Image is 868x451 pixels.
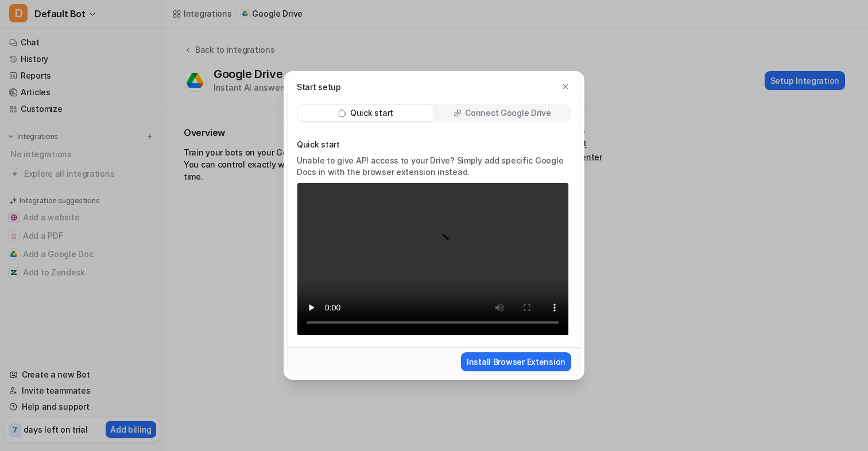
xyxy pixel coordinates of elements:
p: Quick start [297,139,569,150]
video: Your browser does not support the video tag. [297,182,569,336]
button: Install Browser Extension [461,352,571,371]
p: Quick start [350,107,393,119]
p: Connect Google Drive [465,107,551,119]
p: Start setup [297,81,341,93]
p: Unable to give API access to your Drive? Simply add specific Google Docs in with the browser exte... [297,155,569,178]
